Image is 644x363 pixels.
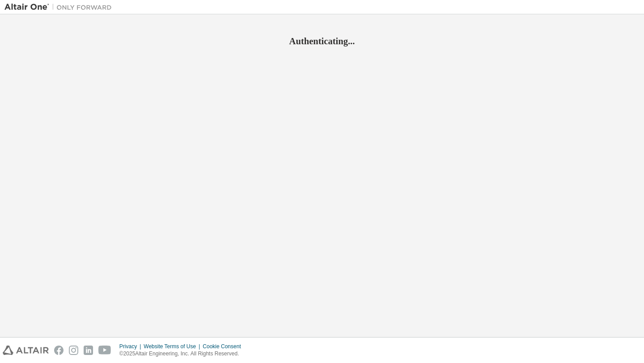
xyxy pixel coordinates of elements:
div: Cookie Consent [203,343,246,350]
div: Website Terms of Use [144,343,203,350]
img: instagram.svg [69,346,78,355]
img: altair_logo.svg [3,346,49,355]
img: Altair One [4,3,116,12]
p: © 2025 Altair Engineering, Inc. All Rights Reserved. [119,350,246,358]
img: facebook.svg [54,346,64,355]
h2: Authenticating... [4,35,640,47]
div: Privacy [119,343,144,350]
img: linkedin.svg [84,346,93,355]
img: youtube.svg [98,346,111,355]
